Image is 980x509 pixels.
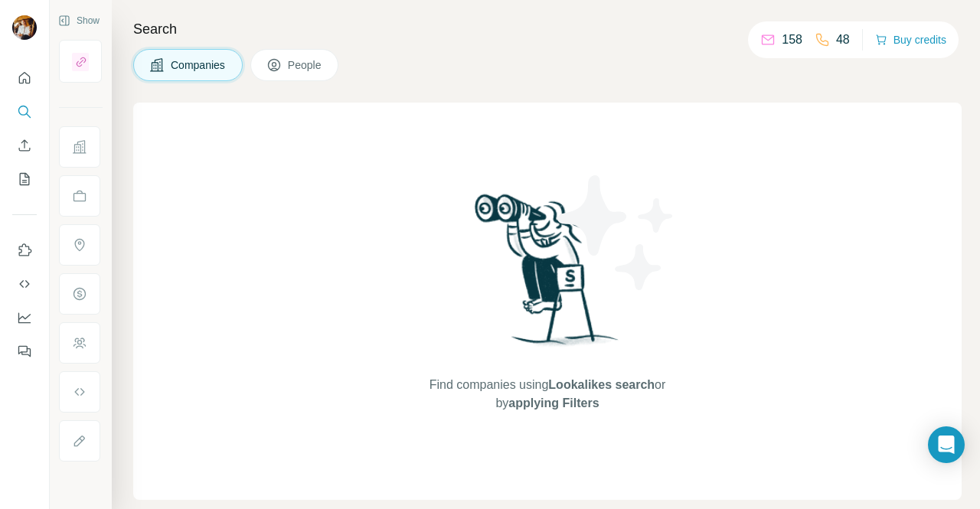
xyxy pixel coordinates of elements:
[171,57,227,73] span: Companies
[928,426,965,463] div: Open Intercom Messenger
[12,132,37,159] button: Enrich CSV
[782,31,802,49] p: 158
[288,57,323,73] span: People
[12,98,37,126] button: Search
[47,9,110,32] button: Show
[12,338,37,365] button: Feedback
[133,18,962,40] h4: Search
[468,190,627,361] img: Surfe Illustration - Woman searching with binoculars
[12,270,37,298] button: Use Surfe API
[508,396,599,409] span: applying Filters
[12,15,37,40] img: Avatar
[425,376,670,413] span: Find companies using or by
[12,304,37,331] button: Dashboard
[12,64,37,92] button: Quick start
[12,165,37,193] button: My lists
[875,29,946,51] button: Buy credits
[836,31,850,49] p: 48
[547,164,685,302] img: Surfe Illustration - Stars
[12,237,37,264] button: Use Surfe on LinkedIn
[548,378,655,391] span: Lookalikes search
